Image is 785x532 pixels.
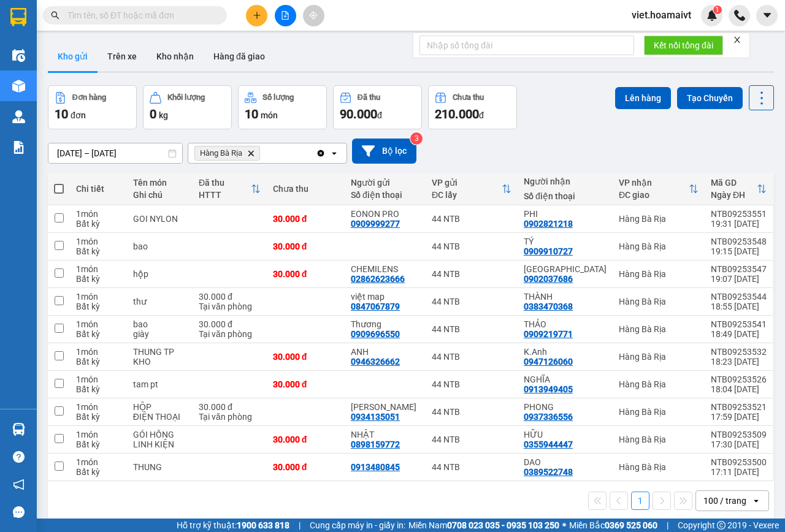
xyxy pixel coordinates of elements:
[199,178,251,188] div: Đã thu
[351,402,419,412] div: Trương
[432,297,511,306] div: 44 NTB
[352,139,416,164] button: Bộ lọc
[333,85,422,129] button: Đã thu90.000đ
[432,178,502,188] div: VP gửi
[48,85,137,129] button: Đơn hàng10đơn
[76,412,121,422] div: Bất kỳ
[410,132,423,145] sup: 3
[76,347,121,357] div: 1 món
[619,178,689,188] div: VP nhận
[619,269,699,279] div: Hàng Bà Rịa
[711,319,767,329] div: NTB09253541
[351,274,405,284] div: 02862623666
[619,462,699,472] div: Hàng Bà Rịa
[524,402,607,412] div: PHONG
[351,264,419,274] div: CHEMILENS
[713,6,722,14] sup: 1
[133,402,186,412] div: HỘP
[562,523,566,528] span: ⚪️
[524,246,573,256] div: 0909910727
[133,269,186,279] div: hộp
[72,93,106,102] div: Đơn hàng
[711,209,767,219] div: NTB09253551
[426,173,518,205] th: Toggle SortBy
[711,412,767,422] div: 17:59 [DATE]
[711,274,767,284] div: 19:07 [DATE]
[351,292,419,302] div: việt map
[619,190,689,200] div: ĐC giao
[133,190,186,200] div: Ghi chú
[199,190,251,200] div: HTTT
[199,329,261,339] div: Tại văn phòng
[351,347,419,357] div: ANH
[667,519,668,532] span: |
[13,506,25,518] span: message
[76,246,121,256] div: Bất kỳ
[751,496,761,506] svg: open
[358,93,380,102] div: Đã thu
[432,352,511,362] div: 44 NTB
[605,520,657,530] strong: 0369 525 060
[303,5,324,26] button: aim
[275,5,296,26] button: file-add
[619,435,699,444] div: Hàng Bà Rịa
[262,147,264,159] input: Selected Hàng Bà Rịa.
[76,457,121,467] div: 1 món
[253,11,261,20] span: plus
[12,49,25,62] img: warehouse-icon
[733,36,741,44] span: close
[133,329,186,339] div: giày
[619,379,699,389] div: Hàng Bà Rịa
[447,520,559,530] strong: 0708 023 035 - 0935 103 250
[200,148,242,158] span: Hàng Bà Rịa
[273,462,339,472] div: 30.000 đ
[711,374,767,384] div: NTB09253526
[432,379,511,389] div: 44 NTB
[76,219,121,229] div: Bất kỳ
[619,214,699,224] div: Hàng Bà Rịa
[711,430,767,439] div: NTB09253509
[619,324,699,334] div: Hàng Bà Rịa
[622,7,701,23] span: viet.hoamaivt
[351,190,419,200] div: Số điện thoại
[159,110,168,120] span: kg
[524,319,607,329] div: THẢO
[613,173,705,205] th: Toggle SortBy
[199,319,261,329] div: 30.000 đ
[524,177,607,186] div: Người nhận
[524,439,573,449] div: 0355944447
[247,150,255,157] svg: Delete
[479,110,484,120] span: đ
[133,439,186,449] div: LINH KIỆN
[432,435,511,444] div: 44 NTB
[706,10,718,21] img: icon-new-feature
[76,329,121,339] div: Bất kỳ
[524,430,607,439] div: HỮU
[524,274,573,284] div: 0902037686
[524,191,607,201] div: Số điện thoại
[711,402,767,412] div: NTB09253521
[76,384,121,394] div: Bất kỳ
[310,519,405,532] span: Cung cấp máy in - giấy in:
[67,9,212,22] input: Tìm tên, số ĐT hoặc mã đơn
[199,302,261,311] div: Tại văn phòng
[262,93,294,102] div: Số lượng
[619,241,699,251] div: Hàng Bà Rịa
[432,214,511,224] div: 44 NTB
[51,11,59,20] span: search
[711,439,767,449] div: 17:30 [DATE]
[377,110,382,120] span: đ
[10,8,26,26] img: logo-vxr
[76,374,121,384] div: 1 món
[133,347,186,367] div: THUNG TP KHO
[705,173,773,205] th: Toggle SortBy
[12,423,25,436] img: warehouse-icon
[351,329,400,339] div: 0909696550
[524,457,607,467] div: DAO
[524,384,573,394] div: 0913949405
[273,269,339,279] div: 30.000 đ
[351,209,419,219] div: EONON PRO
[524,237,607,246] div: TÝ
[340,107,377,121] span: 90.000
[150,107,156,121] span: 0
